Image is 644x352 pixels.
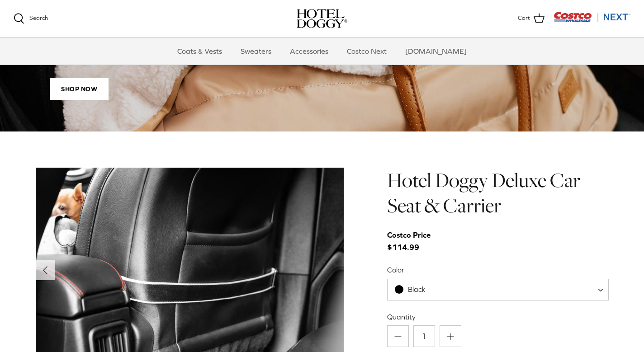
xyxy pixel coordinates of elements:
div: Costco Price [387,229,431,241]
a: hoteldoggy.com hoteldoggycom [297,9,347,28]
a: [DOMAIN_NAME] [397,38,475,65]
h1: Hotel Doggy Deluxe Car Seat & Carrier [387,168,609,219]
button: Previous [35,260,55,280]
span: Black [388,285,444,294]
a: Visit Costco Next [554,17,630,24]
img: hoteldoggycom [297,9,347,28]
a: Sweaters [232,38,279,65]
a: Costco Next [339,38,395,65]
a: Search [14,13,48,24]
span: Cart [518,14,530,23]
span: $114.99 [387,229,440,253]
span: Shop Now [50,78,109,100]
label: Color [387,265,609,275]
span: Search [29,14,48,21]
img: Costco Next [554,11,630,23]
label: Quantity [387,312,609,322]
input: Quantity [413,325,435,347]
a: Cart [518,13,545,24]
a: Coats & Vests [169,38,230,65]
span: Black [408,285,426,293]
span: Black [387,279,609,300]
a: Accessories [282,38,336,65]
